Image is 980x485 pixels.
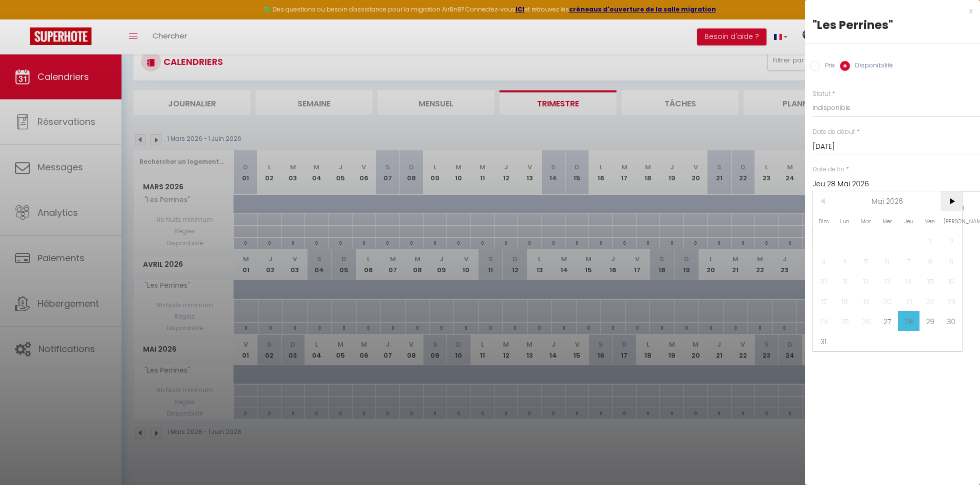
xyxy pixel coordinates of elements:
div: x [805,5,972,17]
span: 15 [919,271,941,291]
span: 26 [855,311,877,331]
span: 11 [834,271,856,291]
span: 30 [940,311,962,331]
span: 4 [834,251,856,271]
span: 8 [919,251,941,271]
label: Prix [820,61,835,72]
span: 25 [834,311,856,331]
span: 14 [898,271,919,291]
span: 9 [940,251,962,271]
span: Mar [855,211,877,231]
span: > [940,191,962,211]
span: 17 [813,291,834,311]
span: 7 [898,251,919,271]
label: Date de début [812,127,855,137]
button: Ouvrir le widget de chat LiveChat [8,4,38,34]
span: 20 [877,291,898,311]
span: 12 [855,271,877,291]
div: "Les Perrines" [812,17,972,33]
span: 5 [855,251,877,271]
span: Dim [813,211,834,231]
span: [PERSON_NAME] [940,211,962,231]
span: 22 [919,291,941,311]
span: 27 [877,311,898,331]
span: < [813,191,834,211]
span: 13 [877,271,898,291]
span: 16 [940,271,962,291]
span: 23 [940,291,962,311]
span: 29 [919,311,941,331]
span: Jeu [898,211,919,231]
span: 1 [919,231,941,251]
span: Lun [834,211,856,231]
span: Mer [877,211,898,231]
label: Statut [812,89,830,99]
span: 10 [813,271,834,291]
span: 3 [813,251,834,271]
span: 31 [813,331,834,351]
span: Mai 2026 [834,191,941,211]
span: 2 [940,231,962,251]
span: 28 [898,311,919,331]
span: Ven [919,211,941,231]
label: Date de fin [812,165,844,174]
span: 6 [877,251,898,271]
span: 18 [834,291,856,311]
span: 21 [898,291,919,311]
span: 24 [813,311,834,331]
label: Disponibilité [850,61,893,72]
span: 19 [855,291,877,311]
